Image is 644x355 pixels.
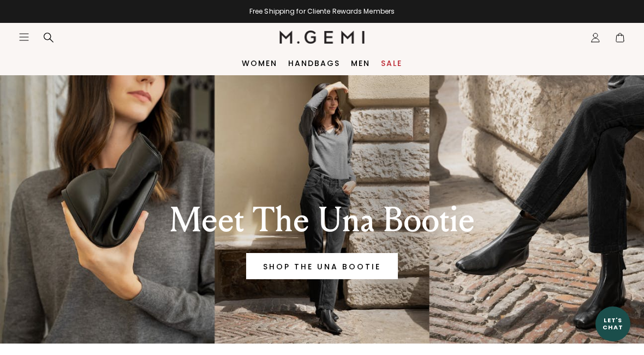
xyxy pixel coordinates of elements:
button: Open site menu [19,32,29,43]
a: Men [351,59,370,68]
a: Handbags [288,59,340,68]
div: Meet The Una Bootie [120,201,524,240]
div: Let's Chat [595,317,630,330]
a: Women [242,59,277,68]
img: M.Gemi [279,31,365,44]
a: Sale [381,59,402,68]
a: Banner primary button [246,253,398,279]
